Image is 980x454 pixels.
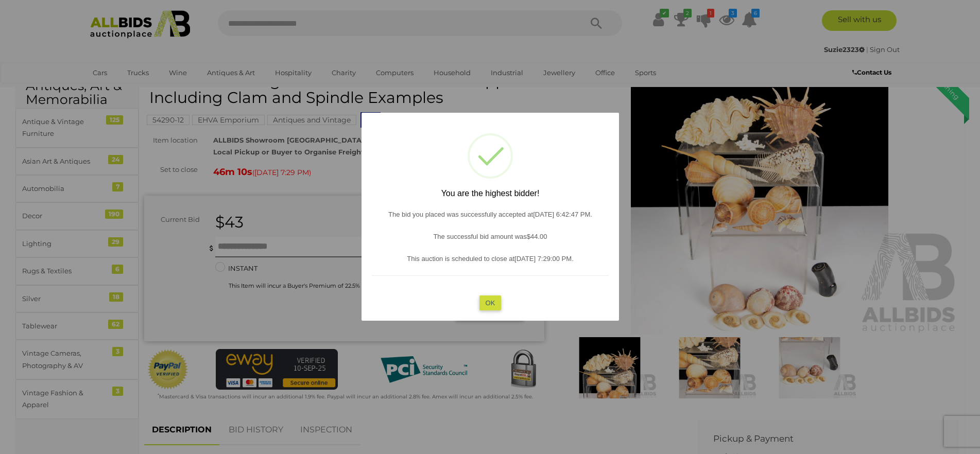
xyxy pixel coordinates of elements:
[526,233,547,240] span: $44.00
[533,211,590,218] span: [DATE] 6:42:47 PM
[479,295,501,310] button: OK
[372,208,609,220] p: The bid you placed was successfully accepted at .
[372,253,609,265] p: This auction is scheduled to close at .
[372,189,609,198] h2: You are the highest bidder!
[514,255,572,263] span: [DATE] 7:29:00 PM
[372,231,609,242] p: The successful bid amount was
